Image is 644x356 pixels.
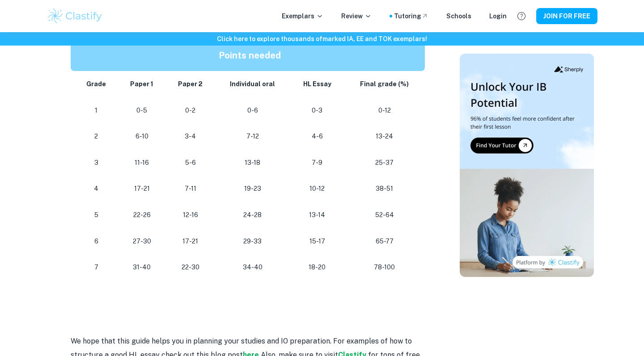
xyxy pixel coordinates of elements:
p: 0-6 [222,105,283,117]
p: Review [341,11,372,21]
p: 6 [81,235,111,247]
button: JOIN FOR FREE [536,8,597,24]
p: 13-14 [297,209,337,221]
p: 65-77 [351,235,418,247]
p: 17-21 [125,183,158,195]
a: Tutoring [394,11,428,21]
a: Login [489,11,507,21]
p: 13-24 [351,130,418,142]
p: 29-33 [222,235,283,247]
p: Exemplars [282,11,323,21]
p: 5-6 [173,157,208,169]
p: 7-11 [173,183,208,195]
p: 7-9 [297,157,337,169]
img: Clastify logo [47,7,103,25]
p: 27-30 [125,235,158,247]
p: 10-12 [297,183,337,195]
a: Schools [446,11,471,21]
strong: Grade [86,80,106,88]
p: 22-26 [125,209,158,221]
h6: Click here to explore thousands of marked IA, EE and TOK exemplars ! [2,34,642,44]
p: 13-18 [222,157,283,169]
p: 0-3 [297,105,337,117]
p: 24-28 [222,209,283,221]
p: 18-20 [297,261,337,273]
strong: Final grade (%) [360,80,409,88]
p: 25-37 [351,157,418,169]
p: 22-30 [173,261,208,273]
p: 0-2 [173,105,208,117]
p: 0-5 [125,105,158,117]
p: 52-64 [351,209,418,221]
p: 4-6 [297,130,337,142]
strong: Individual oral [230,80,275,88]
strong: Paper 1 [130,80,153,88]
strong: Points needed [219,50,281,61]
p: 4 [81,183,111,195]
p: 15-17 [297,235,337,247]
button: Help and Feedback [514,8,529,24]
p: 38-51 [351,183,418,195]
p: 11-16 [125,157,158,169]
p: 1 [81,105,111,117]
p: 5 [81,209,111,221]
p: 6-10 [125,130,158,142]
p: 19-23 [222,183,283,195]
p: 3-4 [173,130,208,142]
p: 34-40 [222,261,283,273]
p: 31-40 [125,261,158,273]
img: Thumbnail [460,54,594,277]
p: 7 [81,261,111,273]
p: 0-12 [351,105,418,117]
p: 7-12 [222,130,283,142]
p: 3 [81,157,111,169]
p: 2 [81,130,111,142]
strong: HL Essay [303,80,331,88]
p: 12-16 [173,209,208,221]
p: 78-100 [351,261,418,273]
strong: Paper 2 [178,80,203,88]
p: 17-21 [173,235,208,247]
